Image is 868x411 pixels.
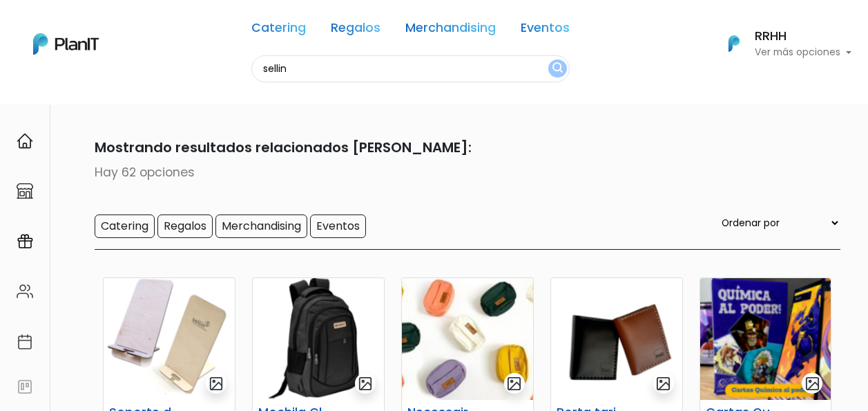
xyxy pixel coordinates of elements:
[17,334,33,350] img: calendar-87d922413cdce8b2cf7b7f5f62616a5cf9e4887200fb71536465627b3292af00.svg
[251,55,570,82] input: Buscá regalos, desayunos, y más
[506,376,522,392] img: gallery-light
[804,376,820,392] img: gallery-light
[711,26,851,62] button: PlanIt Logo RRHH Ver más opciones
[402,278,533,400] img: thumb_WhatsApp_Image_2025-08-07_at_10.45.14.jpeg
[521,22,570,39] a: Eventos
[28,137,840,158] p: Mostrando resultados relacionados [PERSON_NAME]:
[209,376,224,392] img: gallery-light
[719,28,749,59] img: PlanIt Logo
[655,376,671,392] img: gallery-light
[358,376,374,392] img: gallery-light
[28,163,840,181] p: Hay 62 opciones
[95,214,155,238] input: Catering
[552,62,563,75] img: search_button-432b6d5273f82d61273b3651a40e1bd1b912527efae98b1b7a1b2c0702e16a8d.svg
[700,278,831,400] img: thumb_Captura_de_pantalla_2025-07-29_101101.png
[157,214,213,238] input: Regalos
[17,183,33,199] img: marketplace-4ceaa7011d94191e9ded77b95e3339b90024bf715f7c57f8cf31f2d8c509eaba.svg
[17,133,33,149] img: home-e721727adea9d79c4d83392d1f703f7f8bce08238fde08b1acbfd93340b81755.svg
[755,48,851,57] p: Ver más opciones
[17,283,33,300] img: people-662611757002400ad9ed0e3c099ab2801c6687ba6c219adb57efc949bc21e19d.svg
[17,378,33,395] img: feedback-78b5a0c8f98aac82b08bfc38622c3050aee476f2c9584af64705fc4e61158814.svg
[104,278,235,400] img: thumb_6887b91adb8e8_1.png
[17,233,33,250] img: campaigns-02234683943229c281be62815700db0a1741e53638e28bf9629b52c665b00959.svg
[331,22,380,39] a: Regalos
[33,33,99,55] img: PlanIt Logo
[251,22,306,39] a: Catering
[310,214,366,238] input: Eventos
[253,278,384,400] img: thumb_6888d037e7f06_27.png
[755,30,851,43] h6: RRHH
[405,22,496,39] a: Merchandising
[215,214,307,238] input: Merchandising
[551,278,682,400] img: thumb_6887c7ea429a7_11.png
